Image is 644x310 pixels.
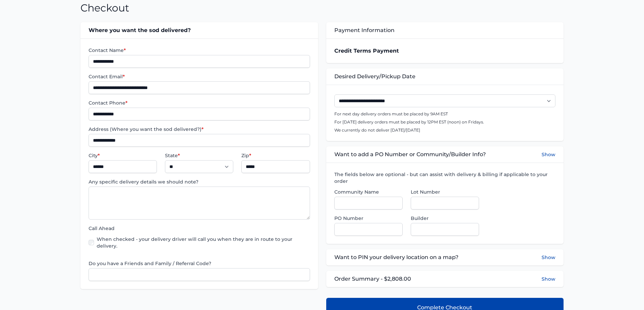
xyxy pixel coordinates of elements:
[542,253,555,261] button: Show
[334,48,399,54] strong: Credit Terms Payment
[80,2,129,14] h1: Checkout
[89,100,310,106] label: Contact Phone
[334,215,403,222] label: PO Number
[89,152,157,159] label: City
[89,260,310,267] label: Do you have a Friends and Family / Referral Code?
[542,150,555,159] button: Show
[326,68,564,85] div: Desired Delivery/Pickup Date
[165,152,233,159] label: State
[334,275,411,283] span: Order Summary - $2,808.00
[334,189,403,195] label: Community Name
[241,152,310,159] label: Zip
[80,22,318,38] div: Where you want the sod delivered?
[89,178,310,185] label: Any specific delivery details we should note?
[334,253,458,261] span: Want to PIN your delivery location on a map?
[97,236,310,249] label: When checked - your delivery driver will call you when they are in route to your delivery.
[334,150,486,159] span: Want to add a PO Number or Community/Builder Info?
[334,119,555,125] p: For [DATE] delivery orders must be placed by 12PM EST (noon) on Fridays.
[89,225,310,232] label: Call Ahead
[334,128,555,133] p: We currently do not deliver [DATE]/[DATE]
[411,189,479,195] label: Lot Number
[326,22,564,38] div: Payment Information
[89,73,310,80] label: Contact Email
[411,215,479,222] label: Builder
[89,126,310,133] label: Address (Where you want the sod delivered?)
[89,47,310,54] label: Contact Name
[334,171,555,185] label: The fields below are optional - but can assist with delivery & billing if applicable to your order
[334,111,555,117] p: For next day delivery orders must be placed by 9AM EST
[542,276,555,282] button: Show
